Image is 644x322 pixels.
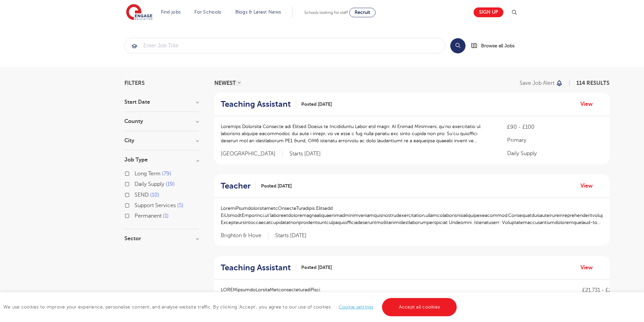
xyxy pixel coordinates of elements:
p: LOREMipsumdoLorsitaMetconsecteturadiPisci ElitseddoeiusmodtemporincidiDuntutlab,etdolorEmagnaalIq... [221,286,569,307]
div: Submit [124,38,445,53]
h2: Teaching Assistant [221,263,291,273]
img: Engage Education [126,4,152,21]
button: Save job alert [520,80,563,86]
p: Starts [DATE] [275,232,307,239]
span: SEND [135,192,149,198]
span: 1 [163,213,169,219]
h3: Start Date [124,99,199,105]
span: We use cookies to improve your experience, personalise content, and analyse website traffic. By c... [3,304,458,309]
span: Posted [DATE] [301,101,332,108]
a: Teaching Assistant [221,263,296,273]
a: Sign up [474,7,503,17]
a: View [580,263,598,272]
input: Support Services 5 [135,202,139,207]
p: Save job alert [520,80,554,86]
p: LoremiPsumdolorsitametcOnsecteTuradipis Elitsedd EiUsmodtEmporinci,ut’laboreetdoloremagnaaliquaen... [221,205,603,226]
span: [GEOGRAPHIC_DATA] [221,150,283,157]
span: 79 [162,171,171,177]
input: Long Term 79 [135,171,139,175]
span: Support Services [135,202,176,208]
span: Brighton & Hove [221,232,268,239]
a: For Schools [194,9,221,15]
span: 10 [150,192,159,198]
h2: Teacher [221,181,251,191]
a: View [580,100,598,108]
span: Daily Supply [135,181,164,187]
a: Recruit [349,8,376,17]
a: Accept all cookies [382,298,457,316]
input: SEND 10 [135,192,139,196]
a: Blogs & Latest News [235,9,281,15]
a: Cookie settings [339,304,374,309]
span: 19 [166,181,175,187]
p: Starts [DATE] [289,150,321,157]
span: Schools looking for staff [304,10,348,15]
span: 5 [177,202,184,208]
span: Posted [DATE] [261,182,292,190]
a: Find jobs [161,9,181,15]
p: Daily Supply [507,149,603,157]
span: Permanent [135,213,162,219]
a: Teaching Assistant [221,99,296,109]
span: Long Term [135,171,161,177]
input: Submit [125,38,445,53]
p: Loremips Dolorsita Consecte adi Elitsed Doeius te Incididuntu Labor etd magn: Al Enimad Minimveni... [221,123,494,144]
p: Primary [507,136,603,144]
a: View [580,181,598,190]
span: 114 RESULTS [576,80,610,86]
input: Daily Supply 19 [135,181,139,185]
button: Search [450,38,466,53]
h3: City [124,138,199,143]
a: Browse all Jobs [471,42,520,50]
h3: County [124,119,199,124]
p: £90 - £100 [507,123,603,131]
h3: Sector [124,236,199,241]
h2: Teaching Assistant [221,99,291,109]
span: Filters [124,80,145,86]
span: Posted [DATE] [301,264,332,271]
span: Browse all Jobs [481,42,515,50]
span: Recruit [355,10,370,15]
input: Permanent 1 [135,213,139,217]
a: Teacher [221,181,256,191]
h3: Job Type [124,157,199,163]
